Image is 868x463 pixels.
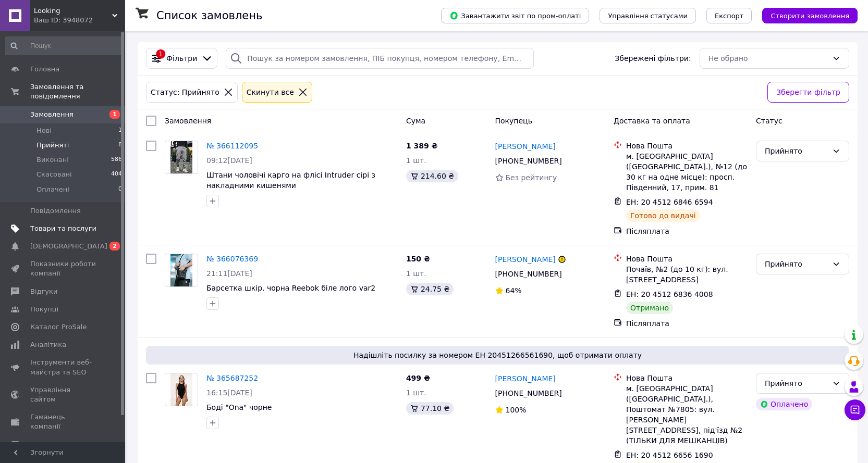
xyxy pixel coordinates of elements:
span: 100% [506,406,527,414]
span: 1 [118,126,122,135]
span: ЕН: 20 4512 6656 1690 [626,451,713,459]
span: Створити замовлення [771,12,849,20]
img: Фото товару [170,141,192,173]
span: Покупці [30,305,58,314]
span: Замовлення [30,110,74,119]
img: Фото товару [170,254,192,286]
span: Покупець [495,117,532,125]
span: ЕН: 20 4512 6836 4008 [626,290,713,298]
div: [PHONE_NUMBER] [493,267,564,281]
div: Отримано [626,302,673,314]
a: № 365687252 [206,374,258,382]
span: Оплачені [36,185,69,194]
div: Почаїв, №2 (до 10 кг): вул. [STREET_ADDRESS] [626,264,748,285]
div: м. [GEOGRAPHIC_DATA] ([GEOGRAPHIC_DATA].), №12 (до 30 кг на одне місце): просп. Південний, 17, пр... [626,151,748,193]
div: Cкинути все [244,86,296,98]
span: 16:15[DATE] [206,389,252,397]
span: ЕН: 20 4512 6846 6594 [626,198,713,206]
div: [PHONE_NUMBER] [493,386,564,401]
span: 1 389 ₴ [406,142,438,150]
div: Готово до видачі [626,209,700,222]
button: Завантажити звіт по пром-оплаті [441,8,589,23]
span: 1 [109,110,120,119]
button: Управління статусами [600,8,696,23]
span: 64% [506,286,522,295]
span: Управління сайтом [30,385,96,404]
span: Зберегти фільтр [776,86,840,98]
span: Без рейтингу [506,173,557,182]
button: Створити замовлення [762,8,858,23]
div: Оплачено [756,398,812,410]
a: Фото товару [165,373,198,406]
div: Ваш ID: 3948072 [34,16,125,25]
span: Товари та послуги [30,224,96,233]
span: Головна [30,65,59,74]
span: [DEMOGRAPHIC_DATA] [30,242,107,251]
button: Експорт [706,8,752,23]
a: Барсетка шкір. чорна Reebok біле лого var2 [206,284,375,292]
span: Нові [36,126,52,135]
div: Післяплата [626,318,748,329]
a: [PERSON_NAME] [495,141,556,152]
span: 1 шт. [406,389,426,397]
span: Показники роботи компанії [30,259,96,278]
span: 499 ₴ [406,374,430,382]
span: Доставка та оплата [614,117,690,125]
span: Замовлення [165,117,211,125]
div: Не обрано [708,53,828,64]
div: Прийнято [765,258,828,270]
span: 1 шт. [406,156,426,165]
h1: Список замовлень [156,9,262,22]
span: 8 [118,141,122,150]
span: Фільтри [166,53,197,64]
span: 09:12[DATE] [206,156,252,165]
a: Створити замовлення [752,11,858,19]
div: 214.60 ₴ [406,170,458,182]
div: Післяплата [626,226,748,236]
input: Пошук за номером замовлення, ПІБ покупця, номером телефону, Email, номером накладної [226,48,534,69]
button: Чат з покупцем [845,399,865,420]
span: 1 шт. [406,269,426,278]
span: Гаманець компанії [30,412,96,431]
span: Повідомлення [30,206,81,216]
span: Завантажити звіт по пром-оплаті [449,11,581,20]
span: Відгуки [30,287,57,296]
span: Маркет [30,440,57,449]
div: Нова Пошта [626,254,748,264]
span: Виконані [36,155,69,165]
span: Надішліть посилку за номером ЕН 20451266561690, щоб отримати оплату [150,350,845,360]
img: Фото товару [170,373,192,406]
span: Прийняті [36,141,69,150]
span: 21:11[DATE] [206,269,252,278]
a: Фото товару [165,141,198,174]
span: 404 [111,170,122,179]
span: 2 [109,242,120,251]
span: Збережені фільтри: [615,53,691,64]
a: № 366076369 [206,255,258,263]
div: 24.75 ₴ [406,283,454,295]
span: Управління статусами [608,12,688,20]
span: Каталог ProSale [30,322,87,332]
div: [PHONE_NUMBER] [493,154,564,168]
div: Статус: Прийнято [149,86,222,98]
div: Нова Пошта [626,373,748,383]
div: Прийнято [765,378,828,389]
a: [PERSON_NAME] [495,373,556,384]
a: № 366112095 [206,142,258,150]
span: 0 [118,185,122,194]
span: 150 ₴ [406,255,430,263]
a: Штани чоловічі карго на флісі Intruder сірі з накладними кишенями [206,171,375,190]
span: Статус [756,117,783,125]
span: Скасовані [36,170,72,179]
span: Looking [34,6,112,16]
div: Прийнято [765,145,828,157]
a: [PERSON_NAME] [495,254,556,265]
a: Боді "Ona" чорне [206,403,272,411]
div: Нова Пошта [626,141,748,151]
span: Замовлення та повідомлення [30,82,125,101]
span: Інструменти веб-майстра та SEO [30,358,96,377]
span: Cума [406,117,425,125]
